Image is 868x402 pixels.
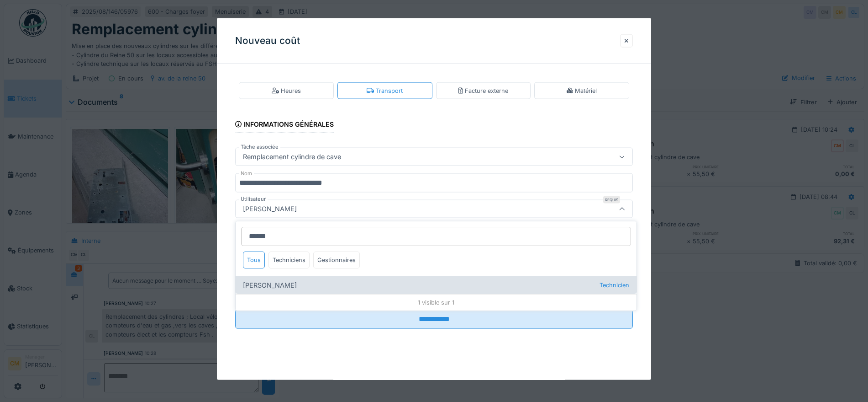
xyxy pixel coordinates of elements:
[235,35,300,47] h3: Nouveau coût
[239,195,268,203] label: Utilisateur
[239,152,345,162] div: Remplacement cylindre de cave
[600,281,629,289] span: Technicien
[313,252,360,268] div: Gestionnaires
[235,118,334,133] div: Informations générales
[603,196,620,204] div: Requis
[567,86,597,95] div: Matériel
[239,170,254,177] label: Nom
[239,143,280,151] label: Tâche associée
[268,252,310,268] div: Techniciens
[272,86,301,95] div: Heures
[239,204,300,214] div: [PERSON_NAME]
[243,252,265,268] div: Tous
[367,86,403,95] div: Transport
[458,86,508,95] div: Facture externe
[236,276,637,294] div: [PERSON_NAME]
[236,294,637,311] div: 1 visible sur 1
